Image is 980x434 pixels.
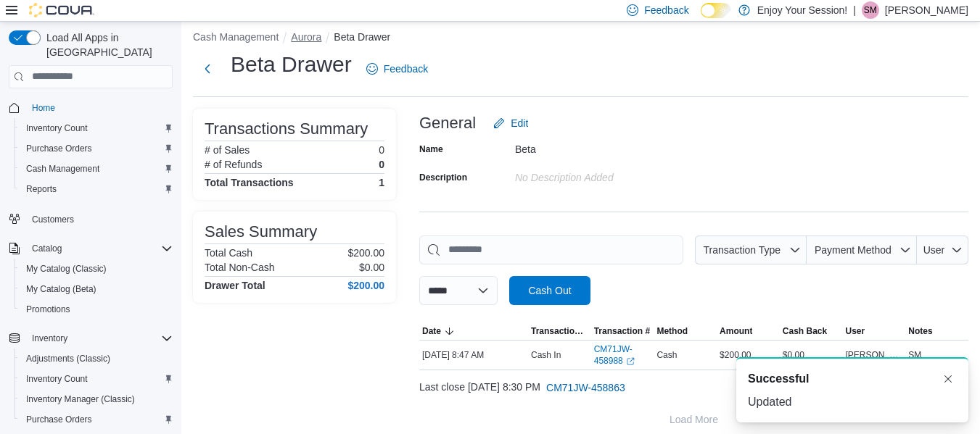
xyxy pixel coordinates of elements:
h3: General [419,114,476,132]
div: Samantha Moore [862,1,879,19]
a: Home [26,99,61,117]
span: Inventory Count [20,370,173,388]
button: Inventory [26,330,73,347]
button: Edit [487,109,534,138]
button: Transaction # [591,322,654,340]
button: Method [654,322,717,340]
span: Load More [670,412,718,427]
span: Adjustments (Classic) [26,353,110,364]
p: $0.00 [359,262,384,273]
a: Purchase Orders [20,140,98,157]
button: Next [193,54,222,83]
span: Date [422,325,441,337]
span: Purchase Orders [26,414,92,425]
span: Promotions [26,304,70,315]
div: Notification [748,370,957,388]
h4: 1 [379,177,384,188]
button: Purchase Orders [15,138,178,159]
button: My Catalog (Classic) [15,259,178,279]
h1: Beta Drawer [231,50,352,79]
button: Transaction Type [695,235,807,264]
span: Successful [748,370,809,388]
button: Dismiss toast [939,370,957,388]
button: Cash Out [509,276,590,305]
a: Feedback [361,54,434,83]
button: Cash Management [193,31,279,43]
a: Inventory Count [20,370,94,388]
span: Transaction Type [531,325,588,337]
a: Promotions [20,301,76,318]
span: Home [26,99,173,117]
span: Transaction Type [703,244,781,256]
button: Inventory Manager (Classic) [15,389,178,409]
span: Load All Apps in [GEOGRAPHIC_DATA] [41,30,173,59]
span: Catalog [26,240,173,257]
span: Cash Management [20,160,173,178]
span: Customers [32,214,74,225]
h6: # of Sales [205,144,250,156]
div: No Description added [515,166,709,183]
button: Aurora [291,31,321,43]
h6: Total Non-Cash [205,262,275,273]
button: Notes [905,322,968,340]
button: Date [419,322,528,340]
span: Feedback [384,62,428,76]
a: Customers [26,211,80,228]
a: CM71JW-458988External link [594,343,651,367]
div: Last close [DATE] 8:30 PM [419,373,968,402]
span: User [923,244,945,256]
button: Catalog [3,238,178,259]
span: CM71JW-458863 [546,380,625,395]
span: Inventory Count [26,373,88,385]
span: Reports [20,180,173,198]
span: Home [32,102,55,114]
p: 0 [379,144,384,156]
button: Load More [419,405,968,434]
span: Purchase Orders [26,143,92,154]
button: Inventory Count [15,118,178,138]
p: Cash In [531,349,561,361]
span: Inventory [26,330,173,347]
a: My Catalog (Beta) [20,280,102,298]
svg: External link [626,357,635,366]
button: Amount [717,322,780,340]
button: Payment Method [807,235,917,264]
button: Customers [3,208,178,229]
span: Amount [720,325,752,337]
h3: Transactions Summary [205,120,368,138]
input: This is a search bar. As you type, the results lower in the page will automatically filter. [419,235,683,264]
span: User [846,325,865,337]
button: Reports [15,179,178,199]
span: Inventory Count [26,122,88,134]
span: Inventory [32,333,67,344]
button: Transaction Type [528,322,591,340]
span: Transaction # [594,325,650,337]
span: Inventory Count [20,120,173,137]
input: Dark Mode [701,3,731,18]
label: Description [419,172,467,183]
span: Feedback [644,3,688,17]
p: Enjoy Your Session! [757,1,848,19]
span: Method [656,325,688,337]
button: Beta Drawer [334,31,390,43]
div: [DATE] 8:47 AM [419,346,528,364]
span: Cash Management [26,163,99,175]
button: Purchase Orders [15,409,178,430]
div: Beta [515,138,709,155]
span: Cash Back [783,325,827,337]
button: Adjustments (Classic) [15,349,178,369]
button: Inventory Count [15,369,178,389]
a: Purchase Orders [20,411,98,428]
h4: $200.00 [347,280,384,291]
span: Reports [26,183,57,195]
button: User [843,322,906,340]
span: My Catalog (Classic) [20,260,173,277]
h6: # of Refunds [205,159,262,170]
span: Cash [656,349,677,361]
span: Customers [26,209,173,228]
nav: An example of EuiBreadcrumbs [193,30,968,47]
button: Home [3,97,178,118]
span: My Catalog (Beta) [26,283,96,295]
p: $200.00 [347,247,384,259]
span: Purchase Orders [20,411,173,428]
